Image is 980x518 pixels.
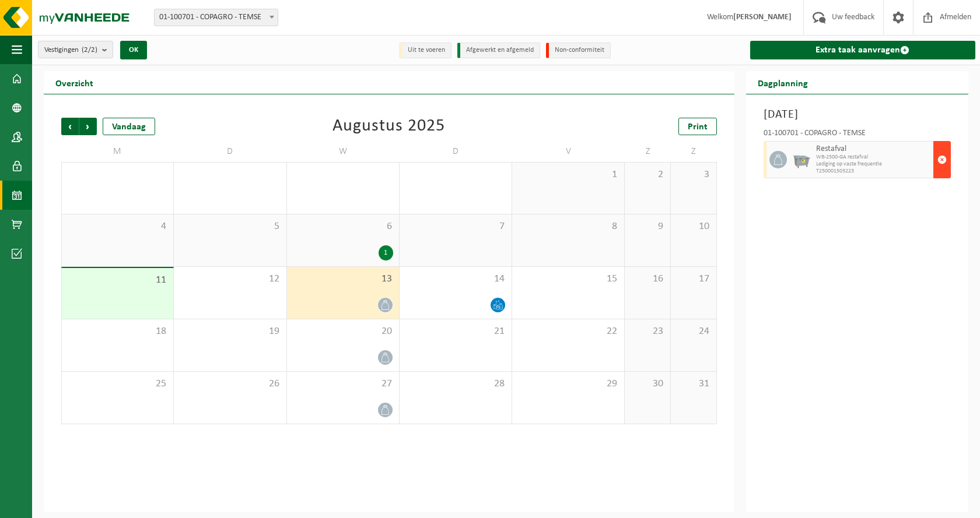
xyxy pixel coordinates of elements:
[816,154,930,161] span: WB-2500-GA restafval
[293,168,393,181] span: 30
[457,43,540,58] li: Afgewerkt en afgemeld
[518,378,618,390] span: 29
[180,325,280,338] span: 19
[293,273,393,286] span: 13
[764,106,951,124] h3: [DATE]
[631,378,664,390] span: 30
[518,220,618,233] span: 8
[512,141,625,162] td: V
[746,71,820,94] h2: Dagplanning
[61,118,79,135] span: Vorige
[399,43,452,58] li: Uit te voeren
[518,273,618,286] span: 15
[816,168,930,175] span: T250001503223
[764,129,951,141] div: 01-100701 - COPAGRO - TEMSE
[677,325,710,338] span: 24
[293,220,393,233] span: 6
[405,325,506,338] span: 21
[38,41,113,58] button: Vestigingen(2/2)
[677,220,710,233] span: 10
[405,273,506,286] span: 14
[79,118,97,135] span: Volgende
[400,141,512,162] td: D
[677,273,710,286] span: 17
[631,168,664,181] span: 2
[733,13,792,22] strong: [PERSON_NAME]
[174,141,286,162] td: D
[103,118,155,135] div: Vandaag
[180,220,280,233] span: 5
[678,118,717,135] a: Print
[518,325,618,338] span: 22
[68,220,167,233] span: 4
[120,41,147,59] button: OK
[671,141,717,162] td: Z
[405,378,506,390] span: 28
[677,378,710,390] span: 31
[68,378,167,390] span: 25
[816,161,930,168] span: Lediging op vaste frequentie
[293,325,393,338] span: 20
[82,46,97,54] count: (2/2)
[332,118,445,135] div: Augustus 2025
[405,168,506,181] span: 31
[405,220,506,233] span: 7
[180,378,280,390] span: 26
[293,378,393,390] span: 27
[180,273,280,286] span: 12
[61,141,174,162] td: M
[631,220,664,233] span: 9
[68,274,167,287] span: 11
[44,41,97,59] span: Vestigingen
[518,168,618,181] span: 1
[180,168,280,181] span: 29
[155,9,278,26] span: 01-100701 - COPAGRO - TEMSE
[677,168,710,181] span: 3
[625,141,671,162] td: Z
[379,245,393,260] div: 1
[68,168,167,181] span: 28
[793,151,810,168] img: WB-2500-GAL-GY-01
[750,41,975,59] a: Extra taak aanvragen
[154,9,278,26] span: 01-100701 - COPAGRO - TEMSE
[816,145,930,154] span: Restafval
[688,122,708,132] span: Print
[631,325,664,338] span: 23
[44,71,105,94] h2: Overzicht
[546,43,611,58] li: Non-conformiteit
[287,141,400,162] td: W
[631,273,664,286] span: 16
[68,325,167,338] span: 18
